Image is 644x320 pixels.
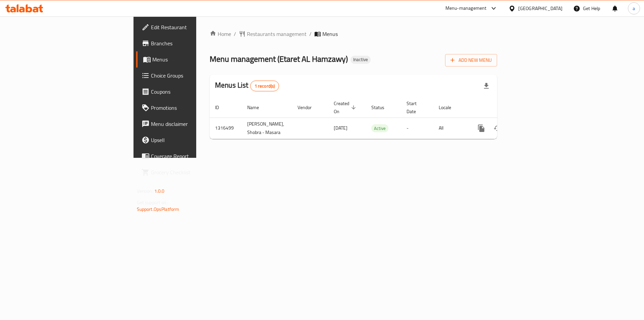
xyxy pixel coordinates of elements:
span: [DATE] [334,124,347,132]
span: Edit Restaurant [151,23,236,31]
span: Coverage Report [151,152,236,160]
a: Promotions [136,100,241,116]
span: Version: [137,187,153,195]
span: Menus [322,30,338,38]
button: Change Status [489,120,505,136]
span: ID [215,103,228,111]
th: Actions [468,97,543,118]
div: Export file [478,78,494,94]
span: 1 record(s) [251,83,279,89]
span: Add New Menu [450,56,492,64]
li: / [309,30,312,38]
span: Start Date [407,99,425,116]
td: - [401,118,433,139]
span: Menu management ( Etaret AL Hamzawy ) [210,51,348,66]
span: Grocery Checklist [151,168,236,176]
span: Coupons [151,88,236,96]
span: Created On [334,99,358,116]
span: Choice Groups [151,72,236,80]
nav: breadcrumb [210,30,497,38]
a: Coverage Report [136,148,241,164]
span: a [633,5,635,12]
a: Edit Restaurant [136,19,241,35]
span: Status [371,103,393,111]
a: Menu disclaimer [136,116,241,132]
span: Menus [152,55,236,63]
div: Active [371,124,388,132]
a: Support.OpsPlatform [137,205,179,214]
a: Upsell [136,132,241,148]
div: Inactive [351,56,371,64]
span: Get support on: [137,198,168,207]
span: Branches [151,39,236,47]
a: Restaurants management [239,30,307,38]
span: Menu disclaimer [151,120,236,128]
a: Grocery Checklist [136,164,241,180]
span: Upsell [151,136,236,144]
a: Branches [136,35,241,51]
a: Choice Groups [136,67,241,84]
span: Vendor [298,103,320,111]
button: more [473,120,489,136]
a: Menus [136,51,241,67]
span: Promotions [151,104,236,112]
span: Locale [439,103,460,111]
span: Inactive [351,57,371,62]
span: Name [247,103,268,111]
td: [PERSON_NAME], Shobra - Masara [242,118,292,139]
div: Menu-management [445,4,487,12]
div: [GEOGRAPHIC_DATA] [518,5,562,12]
button: Add New Menu [445,54,497,66]
span: 1.0.0 [154,187,165,195]
td: All [433,118,468,139]
a: Coupons [136,84,241,100]
table: enhanced table [210,97,543,139]
span: Active [371,125,388,132]
div: Total records count [250,81,279,91]
span: Restaurants management [247,30,307,38]
h2: Menus List [215,80,279,91]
